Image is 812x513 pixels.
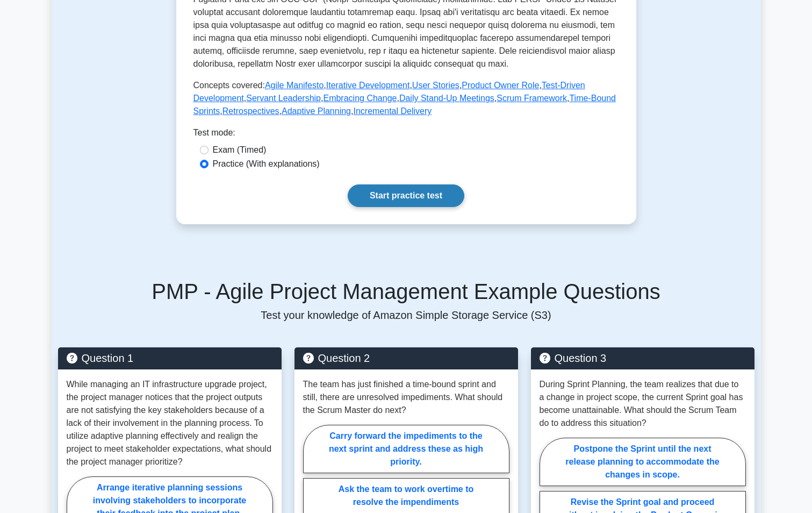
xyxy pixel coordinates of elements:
[540,378,746,430] p: During Sprint Planning, the team realizes that due to a change in project scope, the current Spri...
[58,309,754,322] p: Test your knowledge of Amazon Simple Storage Service (S3)
[67,378,273,468] p: While managing an IT infrastructure upgrade project, the project manager notices that the project...
[213,144,267,156] label: Exam (Timed)
[497,94,567,103] a: Scrum Framework
[303,425,509,473] label: Carry forward the impediments to the next sprint and address these as high priority.
[303,378,509,417] p: The team has just finished a time-bound sprint and still, there are unresolved impediments. What ...
[193,126,619,144] div: Test mode:
[222,106,279,116] a: Retrospectives
[67,352,273,365] h5: Question 1
[265,81,324,90] a: Agile Manifesto
[246,94,321,103] a: Servant Leadership
[412,81,459,90] a: User Stories
[213,158,320,170] label: Practice (With explanations)
[323,94,397,103] a: Embracing Change
[353,106,432,116] a: Incremental Delivery
[348,184,464,207] a: Start practice test
[462,81,539,90] a: Product Owner Role
[193,79,619,118] p: Concepts covered: , , , , , , , , , , , ,
[58,279,754,304] h5: PMP - Agile Project Management Example Questions
[303,352,509,365] h5: Question 2
[540,438,746,486] label: Postpone the Sprint until the next release planning to accommodate the changes in scope.
[326,81,410,90] a: Iterative Development
[540,352,746,365] h5: Question 3
[399,94,494,103] a: Daily Stand-Up Meetings
[282,106,351,116] a: Adaptive Planning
